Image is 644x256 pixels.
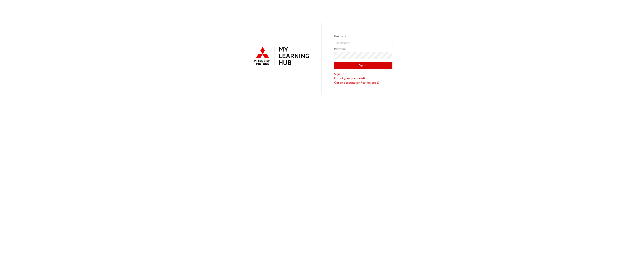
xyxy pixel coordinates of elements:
a: Got an account verification code? [334,81,392,85]
img: mmal [252,45,310,67]
label: Password [334,47,392,51]
a: Sign up [334,72,392,76]
label: Username [334,34,392,39]
input: Username [334,40,392,46]
button: Sign In [334,62,392,69]
a: Forgot your password? [334,76,392,81]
